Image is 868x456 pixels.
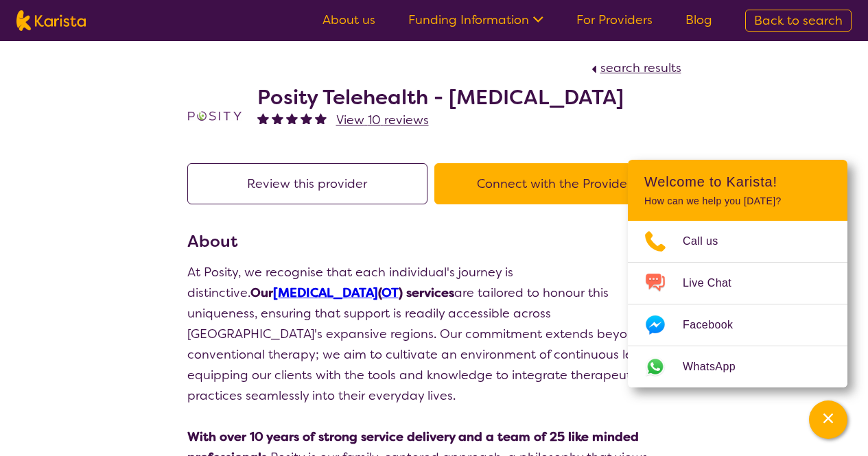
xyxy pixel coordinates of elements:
[382,285,399,301] a: OT
[301,112,312,124] img: fullstar
[588,60,681,76] a: search results
[628,160,847,387] div: Channel Menu
[683,231,735,252] span: Call us
[286,112,298,124] img: fullstar
[187,88,242,143] img: t1bslo80pcylnzwjhndq.png
[272,112,283,124] img: fullstar
[336,110,429,130] a: View 10 reviews
[628,346,847,387] a: Web link opens in a new tab.
[322,12,375,28] a: About us
[685,12,712,28] a: Blog
[257,85,624,110] h2: Posity Telehealth - [MEDICAL_DATA]
[250,285,454,301] strong: Our ( ) services
[683,315,749,335] span: Facebook
[683,273,748,293] span: Live Chat
[644,173,831,190] h2: Welcome to Karista!
[187,229,681,254] h3: About
[745,10,852,32] a: Back to search
[434,176,681,192] a: Connect with the Provider
[754,12,843,29] span: Back to search
[315,112,327,124] img: fullstar
[187,176,434,192] a: Review this provider
[336,112,429,128] span: View 10 reviews
[628,221,847,387] ul: Choose channel
[644,195,831,207] p: How can we help you [DATE]?
[600,60,681,76] span: search results
[576,12,653,28] a: For Providers
[187,262,681,406] p: At Posity, we recognise that each individual's journey is distinctive. are tailored to honour thi...
[809,400,847,439] button: Channel Menu
[16,10,86,31] img: Karista logo
[257,112,269,124] img: fullstar
[187,163,427,204] button: Review this provider
[434,163,675,204] button: Connect with the Provider
[273,285,378,301] a: [MEDICAL_DATA]
[683,357,752,377] span: WhatsApp
[408,12,543,28] a: Funding Information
